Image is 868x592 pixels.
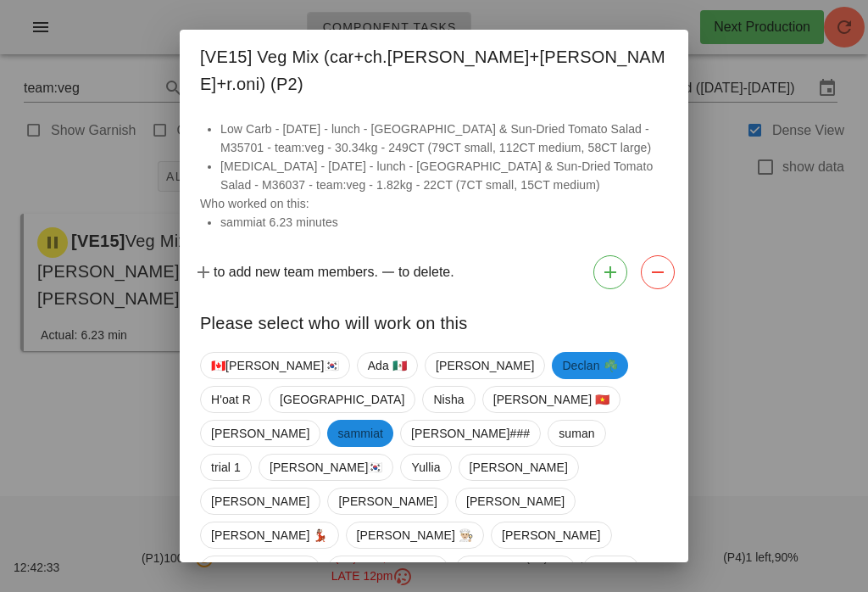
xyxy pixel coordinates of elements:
span: [PERSON_NAME]🇰🇷 [270,455,383,480]
div: [VE15] Veg Mix (car+ch.[PERSON_NAME]+[PERSON_NAME]+r.oni) (P2) [180,30,688,106]
span: Nisha [433,387,464,412]
span: sammiat [337,420,383,447]
span: trial 1 [211,455,241,480]
span: wency [593,556,627,582]
span: [PERSON_NAME] [338,556,437,582]
span: [PERSON_NAME] [502,522,600,548]
span: [PERSON_NAME] 🇻🇳 [493,387,610,412]
span: [PERSON_NAME] [211,556,309,582]
span: 🇨🇦[PERSON_NAME]🇰🇷 [211,353,339,378]
span: Yullia [411,455,440,480]
span: H'oat R [211,387,251,412]
span: [PERSON_NAME] 💃🏽 [211,522,328,548]
span: [PERSON_NAME]### [411,421,530,446]
span: [GEOGRAPHIC_DATA] [280,387,404,412]
span: Declan ☘️ [562,352,617,379]
span: Ada 🇲🇽 [368,353,407,378]
span: [PERSON_NAME] [338,489,437,514]
span: [PERSON_NAME] [211,421,309,446]
span: [PERSON_NAME] [466,489,565,514]
div: to add new team members. to delete. [180,249,688,296]
span: [PERSON_NAME] [470,455,568,480]
li: sammiat 6.23 minutes [220,213,668,232]
span: suman [559,421,595,446]
li: [MEDICAL_DATA] - [DATE] - lunch - [GEOGRAPHIC_DATA] & Sun-Dried Tomato Salad - M36037 - team:veg ... [220,157,668,194]
span: [PERSON_NAME] [211,489,309,514]
span: [PERSON_NAME] [436,353,534,378]
li: Low Carb - [DATE] - lunch - [GEOGRAPHIC_DATA] & Sun-Dried Tomato Salad - M35701 - team:veg - 30.3... [220,120,668,157]
div: Please select who will work on this [180,296,688,345]
span: [PERSON_NAME] [466,556,565,582]
div: Who worked on this: [180,120,688,249]
span: [PERSON_NAME] 👨🏼‍🍳 [357,522,474,548]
